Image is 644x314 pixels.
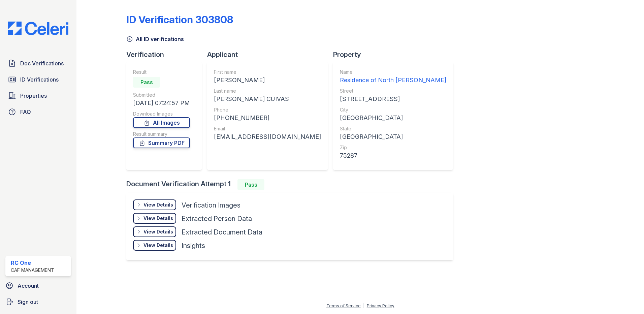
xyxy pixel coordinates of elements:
div: Name [340,69,446,75]
div: [STREET_ADDRESS] [340,94,446,104]
div: [PHONE_NUMBER] [214,113,321,123]
span: Properties [20,92,47,100]
div: Property [333,50,458,59]
img: CE_Logo_Blue-a8612792a0a2168367f1c8372b55b34899dd931a85d93a1a3d3e32e68fde9ad4.png [3,22,74,35]
div: [GEOGRAPHIC_DATA] [340,132,446,142]
div: Download Images [133,111,190,117]
span: Sign out [18,298,38,306]
div: First name [214,69,321,75]
div: Pass [133,77,160,88]
a: Doc Verifications [5,57,71,70]
div: State [340,125,446,132]
div: Pass [237,179,264,190]
span: Doc Verifications [20,59,64,67]
div: CAF Management [11,267,54,274]
a: FAQ [5,105,71,119]
div: Verification [126,50,207,59]
a: Summary PDF [133,137,190,148]
a: Terms of Service [326,303,361,308]
div: [PERSON_NAME] CUIVAS [214,94,321,104]
div: Last name [214,88,321,94]
div: Result summary [133,131,190,137]
div: Extracted Document Data [182,227,262,237]
div: [PERSON_NAME] [214,75,321,85]
div: View Details [143,201,173,208]
a: All ID verifications [126,35,184,43]
div: View Details [143,228,173,235]
a: ID Verifications [5,73,71,86]
a: Properties [5,89,71,102]
a: All Images [133,117,190,128]
div: Extracted Person Data [182,214,252,223]
div: Verification Images [182,200,240,210]
a: Privacy Policy [367,303,394,308]
span: Account [18,282,39,290]
span: FAQ [20,108,31,116]
div: Insights [182,241,205,250]
div: Email [214,125,321,132]
div: View Details [143,242,173,249]
div: ID Verification 303808 [126,13,233,26]
div: View Details [143,215,173,222]
div: Result [133,69,190,75]
div: Street [340,88,446,94]
a: Sign out [3,295,74,309]
div: Applicant [207,50,333,59]
div: Residence of North [PERSON_NAME] [340,75,446,85]
a: Account [3,279,74,292]
div: Phone [214,106,321,113]
div: RC One [11,259,54,267]
a: Name Residence of North [PERSON_NAME] [340,69,446,85]
div: Submitted [133,92,190,98]
span: ID Verifications [20,75,59,84]
div: [EMAIL_ADDRESS][DOMAIN_NAME] [214,132,321,142]
div: 75287 [340,151,446,160]
div: [GEOGRAPHIC_DATA] [340,113,446,123]
div: Document Verification Attempt 1 [126,179,458,190]
div: [DATE] 07:24:57 PM [133,98,190,108]
div: | [363,303,364,308]
div: Zip [340,144,446,151]
div: City [340,106,446,113]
